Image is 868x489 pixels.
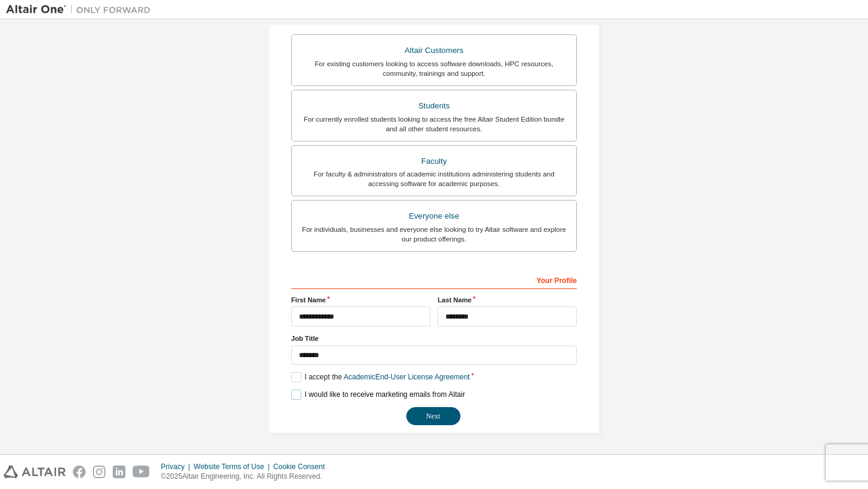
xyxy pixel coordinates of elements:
label: I would like to receive marketing emails from Altair [291,390,465,400]
div: Faculty [299,153,569,170]
div: Your Profile [291,270,577,289]
p: © 2025 Altair Engineering, Inc. All Rights Reserved. [161,472,332,482]
img: Altair One [6,4,157,16]
label: I accept the [291,372,470,382]
div: Website Terms of Use [193,462,273,472]
img: youtube.svg [133,466,150,478]
div: Students [299,98,569,114]
div: For faculty & administrators of academic institutions administering students and accessing softwa... [299,169,569,188]
label: Job Title [291,334,577,343]
img: instagram.svg [93,466,105,478]
div: Cookie Consent [273,462,332,472]
img: facebook.svg [73,466,86,478]
button: Next [406,407,461,425]
label: First Name [291,295,430,305]
div: For individuals, businesses and everyone else looking to try Altair software and explore our prod... [299,225,569,244]
a: Academic End-User License Agreement [344,373,470,381]
label: Last Name [438,295,577,305]
div: Altair Customers [299,42,569,59]
div: Everyone else [299,208,569,225]
div: For existing customers looking to access software downloads, HPC resources, community, trainings ... [299,59,569,78]
img: linkedin.svg [113,466,125,478]
div: Privacy [161,462,193,472]
div: For currently enrolled students looking to access the free Altair Student Edition bundle and all ... [299,114,569,134]
img: altair_logo.svg [4,466,66,478]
